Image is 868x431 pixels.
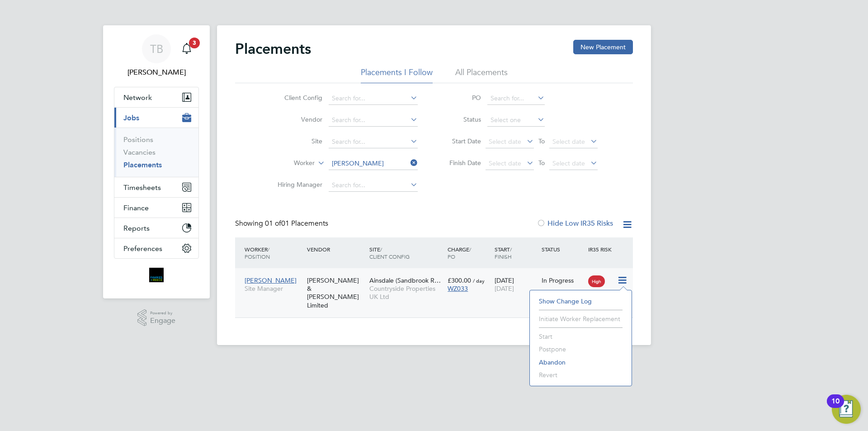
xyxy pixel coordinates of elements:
li: Placements I Follow [361,67,433,83]
div: Start [492,241,539,265]
span: Countryside Properties UK Ltd [369,284,443,301]
span: / Client Config [369,246,410,260]
span: Timesheets [123,183,161,192]
span: Ainsdale (Sandbrook R… [369,276,441,284]
div: Showing [235,219,330,228]
label: Finish Date [440,159,481,167]
input: Select one [487,114,545,127]
span: Network [123,93,152,102]
input: Search for... [329,136,418,148]
h2: Placements [235,40,311,58]
label: Start Date [440,137,481,145]
label: Worker [263,159,315,168]
span: Select date [552,159,585,167]
label: Client Config [270,94,322,102]
span: / PO [448,246,471,260]
span: Tegan Bligh [114,67,199,78]
div: 10 [831,401,840,413]
button: Open Resource Center, 10 new notifications [832,395,861,424]
span: WZ033 [448,284,468,293]
div: Jobs [114,128,198,177]
span: 3 [189,38,200,48]
input: Search for... [329,179,418,192]
span: Finance [123,204,149,212]
span: £300.00 [448,276,471,284]
button: Finance [114,198,198,218]
label: Hiring Manager [270,180,322,189]
input: Search for... [329,92,418,105]
span: [PERSON_NAME] [245,276,297,284]
div: [DATE] [492,272,539,297]
button: Network [114,87,198,107]
span: Select date [489,159,521,167]
li: Abandon [534,356,627,369]
li: Start [534,330,627,343]
button: New Placement [573,40,633,54]
li: Show change log [534,295,627,308]
span: To [536,135,547,147]
span: 01 Placements [265,219,328,228]
div: Charge [445,241,492,265]
span: To [536,157,547,169]
span: / Finish [495,246,512,260]
img: bromak-logo-retina.png [149,268,164,282]
li: All Placements [455,67,508,83]
span: Jobs [123,114,139,122]
div: Site [367,241,445,265]
label: Site [270,137,322,145]
a: TB[PERSON_NAME] [114,34,199,78]
input: Search for... [487,92,545,105]
li: Postpone [534,343,627,355]
a: Powered byEngage [137,309,176,327]
div: IR35 Risk [586,241,617,257]
span: Engage [150,317,175,325]
a: [PERSON_NAME]Site Manager[PERSON_NAME] & [PERSON_NAME] LimitedAinsdale (Sandbrook R…Countryside P... [242,271,633,279]
input: Search for... [329,114,418,127]
button: Timesheets [114,177,198,197]
span: 01 of [265,219,281,228]
div: Worker [242,241,305,265]
div: In Progress [542,276,584,284]
span: [DATE] [495,284,514,293]
button: Preferences [114,238,198,258]
nav: Main navigation [103,25,210,298]
span: Powered by [150,309,175,317]
div: Vendor [305,241,367,257]
label: Hide Low IR35 Risks [537,219,613,228]
div: [PERSON_NAME] & [PERSON_NAME] Limited [305,272,367,314]
span: Preferences [123,244,162,253]
li: Revert [534,369,627,381]
label: Status [440,115,481,123]
li: Initiate Worker Replacement [534,313,627,325]
span: / day [473,277,485,284]
span: Site Manager [245,284,302,293]
a: Go to home page [114,268,199,282]
button: Reports [114,218,198,238]
span: Select date [489,137,521,146]
label: PO [440,94,481,102]
a: Placements [123,161,162,169]
button: Jobs [114,108,198,128]
a: Positions [123,135,153,144]
span: Reports [123,224,150,232]
input: Search for... [329,157,418,170]
a: 3 [178,34,196,63]
span: TB [150,43,163,55]
span: Select date [552,137,585,146]
span: High [588,275,605,287]
div: Status [539,241,586,257]
span: / Position [245,246,270,260]
a: Vacancies [123,148,156,156]
label: Vendor [270,115,322,123]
